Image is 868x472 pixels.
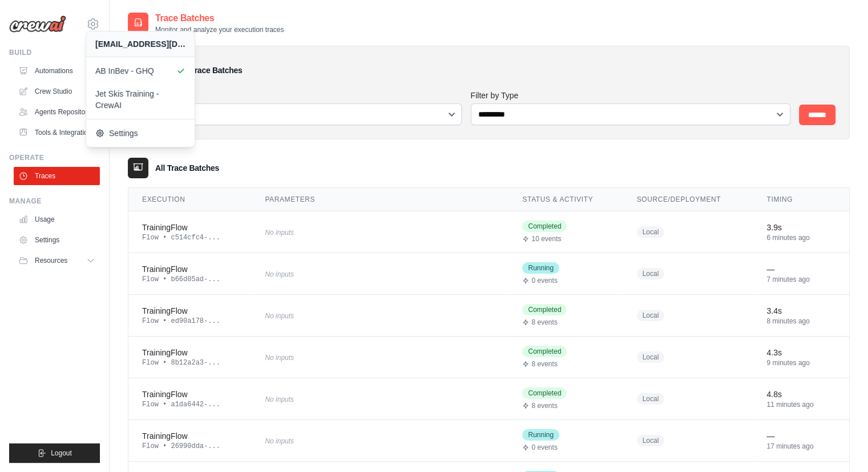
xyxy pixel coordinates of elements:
[265,395,294,403] span: No inputs
[637,268,665,279] span: Local
[637,351,665,363] span: Local
[155,11,284,25] h2: Trace Batches
[766,275,835,284] div: 7 minutes ago
[265,433,484,448] div: No inputs
[95,65,185,77] span: AB InBev - GHQ
[265,354,294,362] span: No inputs
[522,387,567,399] span: Completed
[265,437,294,445] span: No inputs
[142,90,462,101] label: Filter by Status
[508,188,623,211] th: Status & Activity
[142,389,237,400] div: TrainingFlow
[766,400,835,409] div: 11 minutes ago
[95,38,185,50] div: [EMAIL_ADDRESS][DOMAIN_NAME]
[531,401,557,410] span: 8 events
[265,229,294,237] span: No inputs
[9,443,100,463] button: Logout
[95,88,185,111] span: Jet Skis Training - CrewAI
[766,347,835,358] div: 4.3s
[531,318,557,327] span: 8 events
[522,304,567,315] span: Completed
[766,442,835,451] div: 17 minutes ago
[142,233,237,242] div: Flow • c514cfc4-...
[142,400,237,409] div: Flow • a1da6442-...
[142,430,237,442] div: TrainingFlow
[128,211,849,253] tr: View details for TrainingFlow execution
[531,276,557,285] span: 0 events
[14,251,100,270] button: Resources
[637,226,665,238] span: Local
[811,417,868,472] iframe: Chat Widget
[14,231,100,249] a: Settings
[9,197,100,206] div: Manage
[142,442,237,451] div: Flow • 26990dda-...
[9,48,100,57] div: Build
[265,266,484,281] div: No inputs
[86,59,195,82] a: AB InBev - GHQ
[522,221,567,232] span: Completed
[522,429,559,441] span: Running
[265,224,484,239] div: No inputs
[155,162,219,174] h3: All Trace Batches
[95,127,185,139] span: Settings
[128,188,251,211] th: Execution
[128,378,849,419] tr: View details for TrainingFlow execution
[128,253,849,294] tr: View details for TrainingFlow execution
[142,347,237,358] div: TrainingFlow
[86,122,195,145] a: Settings
[169,65,242,76] h3: Filter Trace Batches
[265,312,294,320] span: No inputs
[155,25,284,34] p: Monitor and analyze your execution traces
[766,233,835,242] div: 6 minutes ago
[637,393,665,405] span: Local
[128,336,849,378] tr: View details for TrainingFlow execution
[753,188,849,211] th: Timing
[637,310,665,321] span: Local
[471,90,790,101] label: Filter by Type
[128,294,849,336] tr: View details for TrainingFlow execution
[142,275,237,284] div: Flow • b66d05ad-...
[35,256,67,265] span: Resources
[86,82,195,117] a: Jet Skis Training - CrewAI
[766,317,835,326] div: 8 minutes ago
[9,15,66,33] img: Logo
[766,305,835,317] div: 3.4s
[531,443,557,452] span: 0 events
[265,391,484,406] div: No inputs
[9,153,100,162] div: Operate
[766,222,835,233] div: 3.9s
[128,419,849,461] tr: View details for TrainingFlow execution
[637,435,665,446] span: Local
[14,103,100,121] a: Agents Repository
[522,262,559,274] span: Running
[766,430,835,442] div: —
[14,123,100,142] a: Tools & Integrations
[142,358,237,367] div: Flow • 8b12a2a3-...
[522,346,567,357] span: Completed
[14,62,100,80] a: Automations
[766,358,835,367] div: 9 minutes ago
[51,449,72,458] span: Logout
[766,389,835,400] div: 4.8s
[14,167,100,185] a: Traces
[14,210,100,229] a: Usage
[142,317,237,326] div: Flow • ed90a178-...
[142,305,237,317] div: TrainingFlow
[251,188,508,211] th: Parameters
[265,270,294,278] span: No inputs
[531,234,561,243] span: 10 events
[623,188,753,211] th: Source/Deployment
[265,307,484,323] div: No inputs
[531,359,557,369] span: 8 events
[766,263,835,275] div: —
[14,82,100,101] a: Crew Studio
[142,222,237,233] div: TrainingFlow
[142,263,237,275] div: TrainingFlow
[265,349,484,365] div: No inputs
